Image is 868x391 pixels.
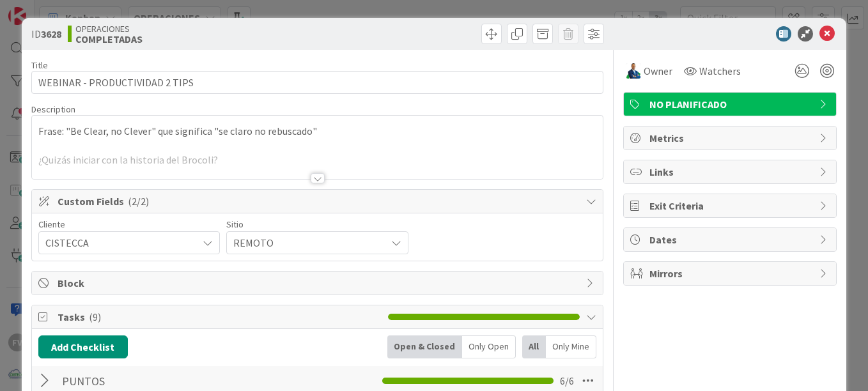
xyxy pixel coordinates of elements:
[45,234,191,252] span: CISTECCA
[560,373,574,388] span: 6 / 6
[626,63,641,79] img: GA
[546,335,596,358] div: Only Mine
[649,164,813,180] span: Links
[387,335,462,358] div: Open & Closed
[644,63,672,79] span: Owner
[58,194,580,209] span: Custom Fields
[75,24,143,34] span: OPERACIONES
[41,27,61,40] b: 3628
[31,103,75,115] span: Description
[522,335,546,358] div: All
[233,234,379,252] span: REMOTO
[31,26,61,42] span: ID
[31,59,48,71] label: Title
[649,266,813,281] span: Mirrors
[128,195,149,208] span: ( 2/2 )
[58,275,580,291] span: Block
[38,124,596,139] p: Frase: "Be Clear, no Clever" que significa "se claro no rebuscado"
[38,220,220,229] div: Cliente
[699,63,741,79] span: Watchers
[649,232,813,247] span: Dates
[38,335,128,358] button: Add Checklist
[462,335,516,358] div: Only Open
[649,198,813,213] span: Exit Criteria
[89,310,101,323] span: ( 9 )
[58,309,382,325] span: Tasks
[31,71,603,94] input: type card name here...
[226,220,408,229] div: Sitio
[649,130,813,146] span: Metrics
[75,34,143,44] b: COMPLETADAS
[649,96,813,112] span: NO PLANIFICADO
